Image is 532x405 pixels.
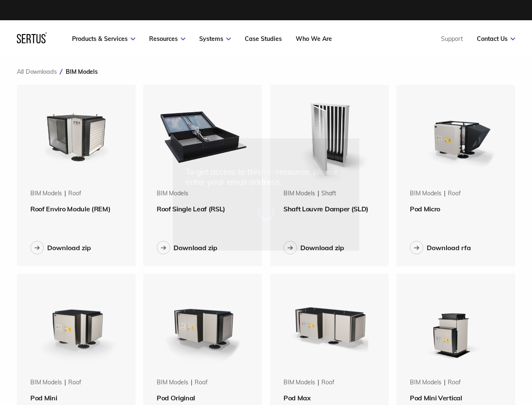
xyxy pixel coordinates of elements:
[296,35,332,43] a: Who We Are
[149,35,185,43] a: Resources
[477,35,515,43] a: Contact Us
[261,166,276,177] span: free
[245,35,282,43] a: Case Studies
[72,35,135,43] a: Products & Services
[441,35,463,43] a: Support
[185,167,347,187] div: To get access to this resource, please enter your email address.
[380,307,532,405] iframe: Chat Widget
[199,35,231,43] a: Systems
